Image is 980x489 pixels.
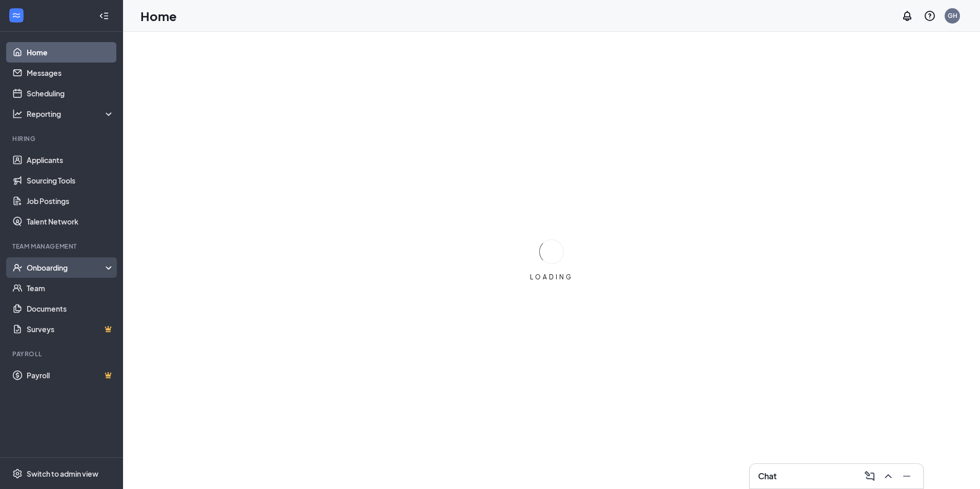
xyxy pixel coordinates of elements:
svg: Analysis [12,109,23,119]
svg: Minimize [901,470,913,482]
svg: ChevronUp [882,470,894,482]
h1: Home [140,7,177,25]
div: Hiring [12,134,112,143]
a: Sourcing Tools [27,170,114,191]
a: Scheduling [27,83,114,104]
svg: UserCheck [12,262,23,273]
a: SurveysCrown [27,319,114,339]
div: Payroll [12,350,112,358]
button: ComposeMessage [862,468,878,484]
div: Team Management [12,242,112,251]
a: Job Postings [27,191,114,211]
svg: QuestionInfo [924,10,936,22]
svg: Collapse [99,11,109,21]
div: Reporting [27,109,115,119]
a: Team [27,278,114,298]
svg: Settings [12,468,23,479]
a: Applicants [27,150,114,170]
a: PayrollCrown [27,365,114,385]
a: Messages [27,63,114,83]
svg: WorkstreamLogo [11,10,22,21]
svg: ComposeMessage [864,470,876,482]
h3: Chat [758,471,777,482]
a: Talent Network [27,211,114,232]
a: Documents [27,298,114,319]
div: GH [948,11,957,20]
svg: Notifications [901,10,913,22]
a: Home [27,42,114,63]
div: LOADING [526,273,577,281]
div: Switch to admin view [27,468,98,479]
button: Minimize [899,468,915,484]
div: Onboarding [27,262,106,273]
button: ChevronUp [880,468,896,484]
